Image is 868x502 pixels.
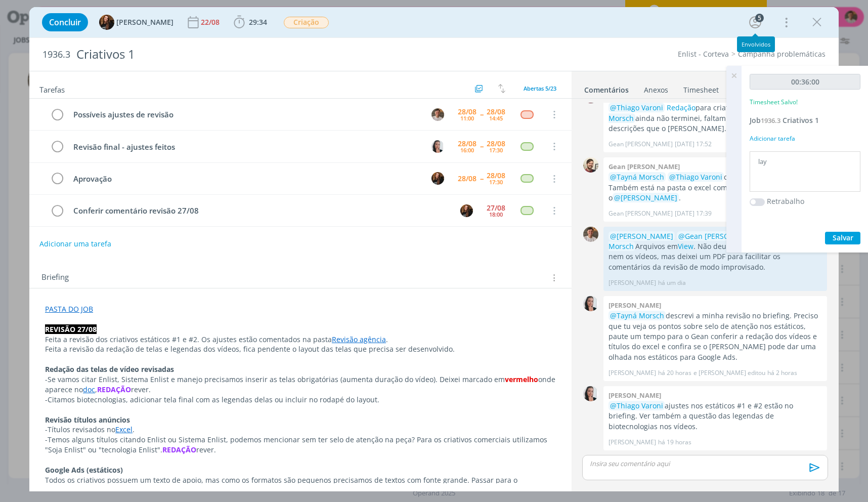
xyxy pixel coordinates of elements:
p: Timesheet Salvo! [750,98,798,107]
strong: Google Ads (estáticos) [45,465,123,475]
a: Excel [115,425,133,434]
button: T [430,107,445,122]
div: 11:00 [460,115,474,121]
span: @Tayná Morsch [609,103,809,122]
button: Criação [283,16,329,29]
span: @Gean [PERSON_NAME] [678,231,761,241]
p: o resto da redação no . Também está na pasta o excel com títulos e descrições para o . [609,172,822,203]
span: [DATE] 17:52 [675,140,712,149]
span: @Tayná Morsch [609,231,793,251]
div: 17:30 [489,147,503,153]
img: T [460,204,473,217]
img: C [583,386,598,401]
div: dialog [29,7,839,491]
button: Salvar [825,232,860,244]
span: há um dia [658,278,686,287]
p: [PERSON_NAME] [609,368,656,378]
a: View [678,241,693,251]
p: Gean [PERSON_NAME] [609,140,673,149]
div: Possíveis ajustes de revisão [69,108,422,121]
p: [PERSON_NAME] [609,438,656,447]
strong: REVISÃO 27/08 [45,324,97,334]
p: descrevi a minha revisão no briefing. Preciso que tu veja os pontos sobre selo de atenção nos est... [609,311,822,362]
b: [PERSON_NAME] [609,391,661,400]
a: Redação [667,103,696,112]
img: T [583,227,598,242]
strong: REDAÇÃO [97,385,131,394]
img: T [431,108,444,121]
button: T [459,203,474,218]
p: -Temos alguns títulos citando Enlist ou Sistema Enlist, podemos mencionar sem ter selo de atenção... [45,435,556,455]
span: e [PERSON_NAME] editou [693,368,765,378]
div: 18:00 [489,212,503,217]
span: @Thiago Varoni [669,172,722,182]
span: Abertas 5/23 [524,85,556,92]
span: 1936.3 [42,49,70,60]
img: arrow-down-up.svg [498,84,505,93]
a: PASTA DO JOB [45,304,93,314]
div: 28/08 [458,108,476,115]
div: Conferir comentário revisão 27/08 [69,204,451,217]
span: Concluir [49,18,81,26]
b: [PERSON_NAME] [609,301,661,310]
strong: REDAÇÃO [162,445,196,454]
a: Comentários [584,80,629,95]
div: 14:45 [489,115,503,121]
button: 29:34 [231,14,270,30]
div: 5 [755,14,764,22]
span: @Thiago Varoni [610,103,663,112]
img: C [431,140,444,153]
a: Revisão agência [332,334,386,344]
span: -- [480,111,483,118]
p: para criativos estão aqui. ainda não terminei, faltam os dois vídeos e títulos e descrições que o... [609,103,822,134]
span: 29:34 [249,17,267,27]
span: -- [480,143,483,150]
button: Concluir [42,13,88,31]
button: C [430,139,445,154]
span: Briefing [41,271,69,284]
a: Enlist - Corteva [678,49,729,59]
p: -Títulos revisados no . [45,425,556,435]
strong: vermelho [505,374,538,384]
div: 28/08 [487,140,505,147]
span: há 2 horas [767,368,797,378]
div: 27/08 [487,204,505,212]
p: Arquivos em . Não deu tempo de fazer o PPT e nem os vídeos, mas deixei um PDF para facilitar os c... [609,231,822,273]
span: 1936.3 [761,116,780,125]
a: Timesheet [683,80,719,95]
span: @[PERSON_NAME] [610,231,673,241]
a: Job1936.3Criativos 1 [750,115,819,125]
img: T [99,15,114,30]
span: [PERSON_NAME] [116,19,173,26]
div: Criativos 1 [72,42,495,67]
span: @Thiago Varoni [610,401,663,410]
label: Retrabalho [767,196,804,206]
img: G [583,157,598,173]
span: Salvar [833,233,853,242]
div: Revisão final - ajustes feitos [69,141,422,153]
p: Todos os criativos possuem um texto de apoio, mas como os formatos são pequenos precisamos de tex... [45,475,556,495]
div: Adicionar tarefa [750,134,860,143]
span: rever. [196,445,216,454]
p: [PERSON_NAME] [609,278,656,287]
div: 28/08 [458,140,476,147]
div: 28/08 [487,172,505,179]
p: Feita a revisão da redação de telas e legendas dos vídeos, fica pendente o layout das telas que p... [45,344,556,354]
strong: Redação das telas de vídeo revisadas [45,364,174,374]
button: 5 [747,14,763,30]
p: -Se vamos citar Enlist, Sistema Enlist e manejo precisamos inserir as telas obrigatórias (aumenta... [45,374,556,395]
span: Criativos 1 [783,115,819,125]
div: Envolvidos [742,41,770,48]
a: Campanha problemáticas [738,49,826,59]
span: @Tayná Morsch [610,172,664,182]
div: 28/08 [458,175,476,182]
div: 22/08 [201,19,222,26]
button: T[PERSON_NAME] [99,15,173,30]
span: Tarefas [39,82,65,95]
img: T [431,172,444,185]
img: C [583,296,598,311]
a: doc [83,385,95,394]
div: 17:30 [489,179,503,185]
button: Adicionar uma tarefa [39,235,112,253]
span: há 20 horas [658,368,691,378]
